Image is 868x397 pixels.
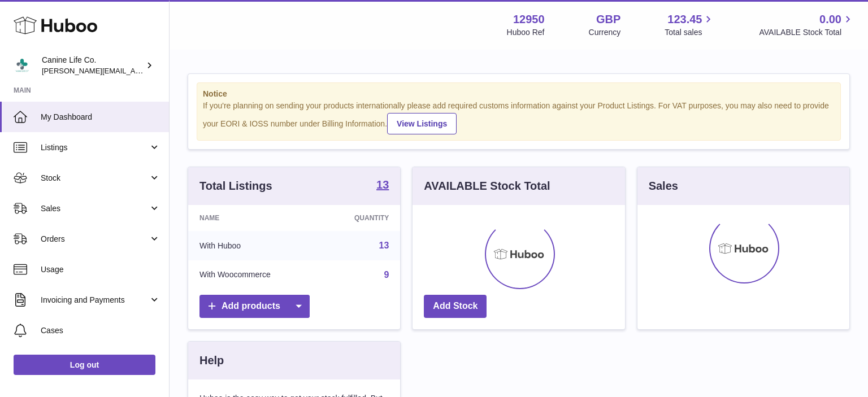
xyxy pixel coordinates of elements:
[667,12,702,27] span: 123.45
[41,295,149,306] span: Invoicing and Payments
[14,57,31,74] img: kevin@clsgltd.co.uk
[41,173,149,184] span: Stock
[320,205,400,231] th: Quantity
[513,12,545,27] strong: 12950
[199,353,224,368] h3: Help
[41,112,160,123] span: My Dashboard
[424,295,487,318] a: Add Stock
[188,205,320,231] th: Name
[759,12,854,38] a: 0.00 AVAILABLE Stock Total
[42,55,144,76] div: Canine Life Co.
[384,270,389,280] a: 9
[507,27,545,38] div: Huboo Ref
[376,179,389,193] a: 13
[387,113,457,134] a: View Listings
[14,355,155,375] a: Log out
[188,260,320,290] td: With Woocommerce
[589,27,621,38] div: Currency
[759,27,854,38] span: AVAILABLE Stock Total
[41,264,160,275] span: Usage
[819,12,841,27] span: 0.00
[41,234,149,245] span: Orders
[203,101,835,134] div: If you're planning on sending your products internationally please add required customs informati...
[199,178,272,194] h3: Total Listings
[665,27,715,38] span: Total sales
[188,231,320,260] td: With Huboo
[42,66,227,75] span: [PERSON_NAME][EMAIL_ADDRESS][DOMAIN_NAME]
[665,12,715,38] a: 123.45 Total sales
[41,325,160,336] span: Cases
[376,179,389,190] strong: 13
[199,295,310,318] a: Add products
[203,89,835,99] strong: Notice
[379,241,389,250] a: 13
[649,178,678,194] h3: Sales
[41,203,149,214] span: Sales
[424,178,550,194] h3: AVAILABLE Stock Total
[596,12,620,27] strong: GBP
[41,142,149,153] span: Listings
